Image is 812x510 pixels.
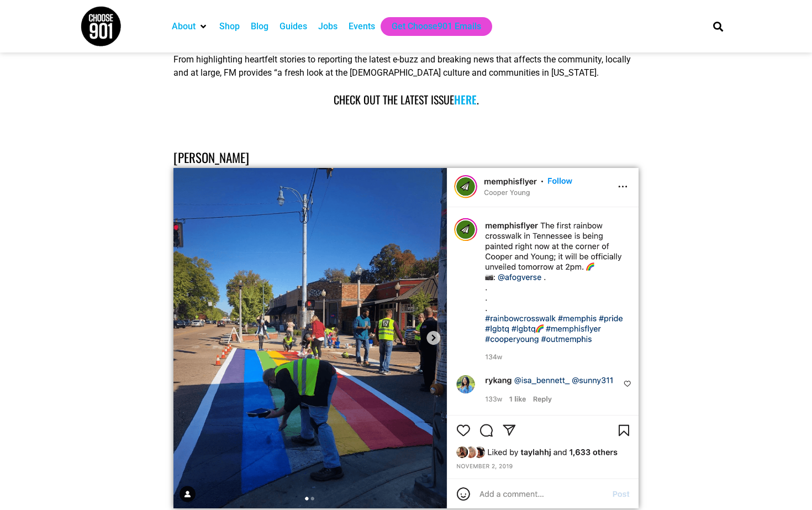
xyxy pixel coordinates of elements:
a: Get Choose901 Emails [392,20,481,33]
div: About [166,17,214,36]
img: A group of Memphis LGBTQ+ individuals are working on a street with a rainbow painted on it. [173,168,639,509]
a: Shop [219,20,240,33]
a: Blog [251,20,268,33]
a: Events [349,20,375,33]
a: Guides [280,20,307,33]
p: From highlighting heartfelt stories to reporting the latest e-buzz and breaking news that affects... [173,53,639,80]
a: here [454,91,477,108]
p: Check out the latest issue . [173,93,639,107]
nav: Main nav [166,17,694,36]
a: Jobs [318,20,338,33]
a: About [172,20,196,33]
h4: [PERSON_NAME] [173,151,639,164]
div: Search [709,17,727,35]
